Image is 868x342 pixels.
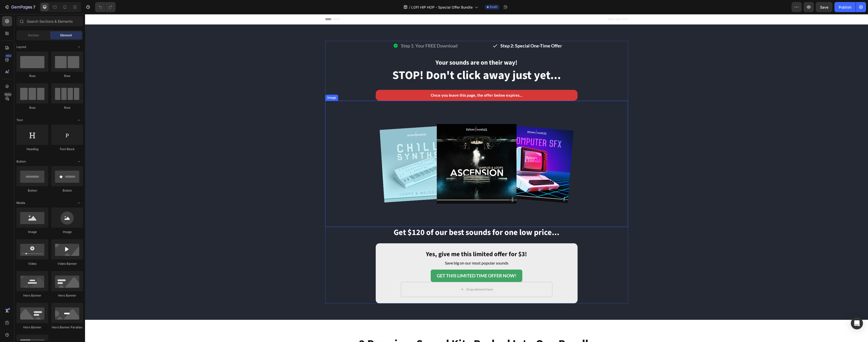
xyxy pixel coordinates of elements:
p: Once you leave this page, the offer below expires... [291,77,492,85]
span: Button [16,159,26,164]
img: gempages_525260146855641949-effc11e5-771d-4a61-9095-4bb67fcb23a5.png [291,87,493,213]
span: Toggle open [75,157,83,166]
span: Draft [490,5,497,9]
h2: Your sounds are on their way! [240,44,543,53]
h2: Get $120 of our best sounds for one low price... [240,213,543,224]
div: Row [16,74,48,78]
strong: Step 2: Special One-Time Offer [415,29,477,34]
div: Image [241,81,252,86]
div: Row [51,74,83,78]
div: Hero Banner Parallax [51,325,83,330]
div: Video Banner [51,261,83,266]
div: Image [16,230,48,234]
button: <strong>GET THIS LIMITED TIME OFFER NOW!</strong> [346,255,437,268]
div: Beta [4,92,12,96]
div: Drop element here [381,273,408,277]
span: Save [820,5,828,9]
div: Image [51,230,83,234]
p: 7 [33,4,35,10]
div: Open Intercom Messenger [851,317,863,329]
span: Toggle open [75,199,83,207]
div: Button [51,188,83,193]
div: Heading [16,147,48,151]
div: Text Block [51,147,83,151]
h2: Yes, give me this limited offer for $3! [291,235,493,245]
div: Row [51,106,83,110]
div: Hero Banner [51,293,83,298]
div: Video [16,261,48,266]
div: Hero Banner [16,325,48,330]
p: Save big on our most popular sounds [291,245,492,253]
p: Step 1: Your FREE Download [316,28,372,36]
strong: GET THIS LIMITED TIME OFFER NOW! [352,257,431,266]
span: Section [28,33,39,38]
span: Text [16,118,23,122]
span: Media [16,201,25,205]
div: Hero Banner [16,293,48,298]
span: / [409,5,410,10]
h2: STOP! Don't click away just yet... [240,53,543,69]
button: 7 [2,2,38,12]
span: Element [60,33,72,38]
iframe: Design area [85,14,868,342]
div: 450 [5,54,12,58]
button: Save [816,2,832,12]
div: Button [16,188,48,193]
span: Toggle open [75,43,83,51]
input: Search Sections & Elements [16,16,83,26]
h2: 3 Premium Sound Kits Packed Into One Bundle [240,322,543,338]
div: Publish [839,5,851,10]
button: Publish [834,2,856,12]
div: Row [16,106,48,110]
div: Undo/Redo [95,2,116,12]
span: LOFI HIP HOP - Special Offer Bundle [411,5,473,10]
span: Toggle open [75,116,83,124]
span: Layout [16,45,26,49]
